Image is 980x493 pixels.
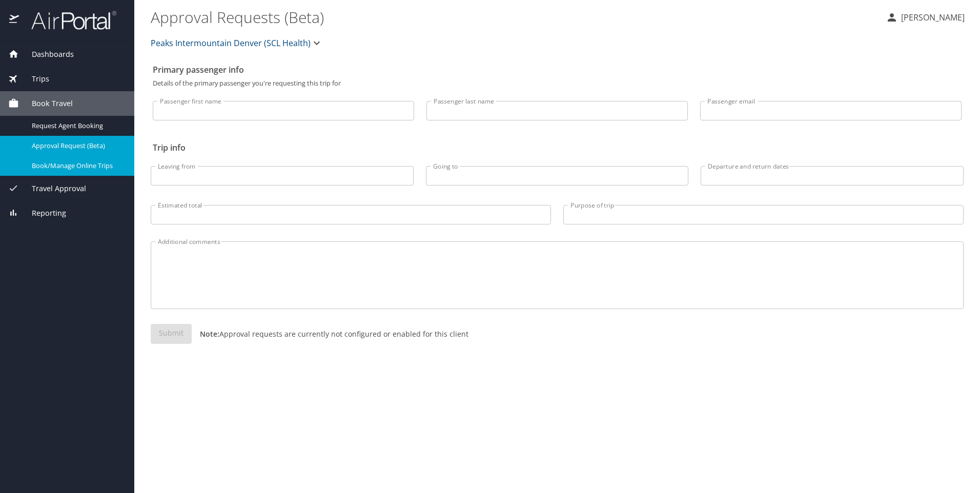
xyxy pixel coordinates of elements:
h2: Primary passenger info [153,61,962,78]
img: airportal-logo.png [20,10,116,30]
span: Request Agent Booking [32,121,122,131]
span: Book/Manage Online Trips [32,161,122,171]
button: Peaks Intermountain Denver (SCL Health) [147,33,327,53]
strong: Note: [200,329,219,339]
img: icon-airportal.png [9,10,20,30]
h1: Approval Requests (Beta) [151,1,877,33]
button: [PERSON_NAME] [882,8,969,27]
span: Peaks Intermountain Denver (SCL Health) [151,36,311,50]
p: [PERSON_NAME] [898,11,965,24]
span: Trips [19,73,49,85]
h2: Trip info [153,139,962,156]
p: Details of the primary passenger you're requesting this trip for [153,80,962,87]
p: Approval requests are currently not configured or enabled for this client [192,328,468,339]
span: Approval Request (Beta) [32,141,122,151]
span: Dashboards [19,49,74,60]
span: Reporting [19,208,66,219]
span: Travel Approval [19,183,86,194]
span: Book Travel [19,98,73,109]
